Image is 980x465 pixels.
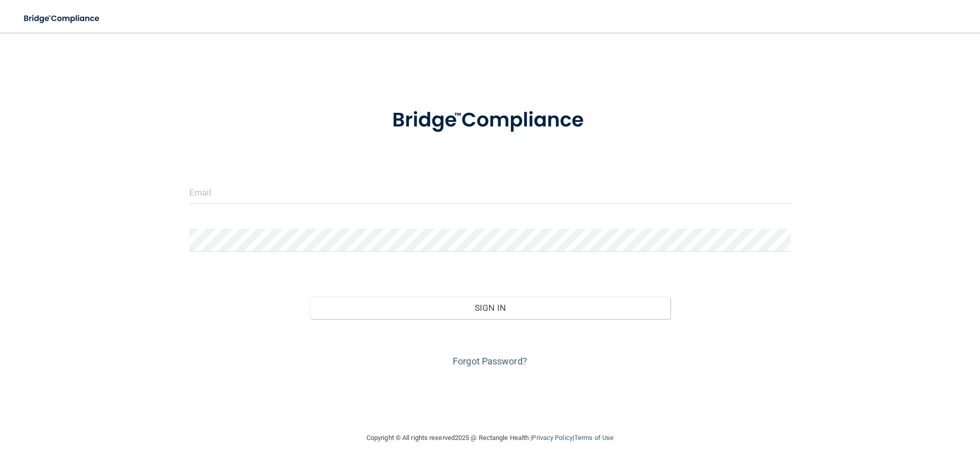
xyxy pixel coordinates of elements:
[453,356,527,366] a: Forgot Password?
[532,434,572,442] a: Privacy Policy
[371,94,609,147] img: bridge_compliance_login_screen.278c3ca4.svg
[15,8,109,29] img: bridge_compliance_login_screen.278c3ca4.svg
[574,434,614,442] a: Terms of Use
[304,422,676,454] div: Copyright © All rights reserved 2025 @ Rectangle Health | |
[310,297,671,319] button: Sign In
[189,181,791,204] input: Email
